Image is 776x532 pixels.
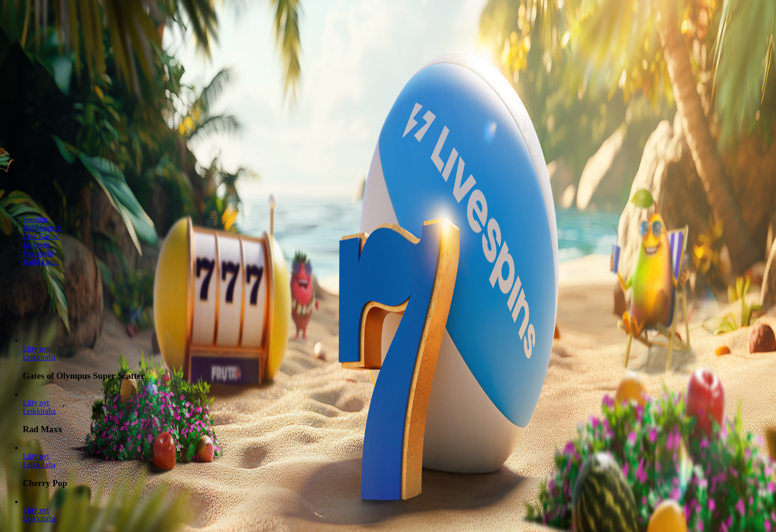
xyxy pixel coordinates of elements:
[23,232,60,240] a: Live Kasino
[23,399,49,407] span: Liity nyt
[23,506,49,514] span: Liity nyt
[23,258,59,266] a: Kaikki pelit
[23,444,772,488] article: Cherry Pop
[4,199,772,284] header: Lobby
[23,461,55,469] a: Cherry Pop
[23,371,772,381] h3: Gates of Olympus Super Scatter
[4,199,772,266] nav: Lobby
[23,224,61,232] a: Kolikkopelit
[23,478,772,488] h3: Cherry Pop
[23,345,49,353] a: Gates of Olympus Super Scatter
[23,506,49,514] a: Thor’s Rage
[23,424,772,435] h3: Rad Maxx
[23,390,772,435] article: Rad Maxx
[23,452,49,460] a: Cherry Pop
[23,452,49,460] span: Liity nyt
[23,215,47,223] a: Suositut
[23,399,49,407] a: Rad Maxx
[23,345,49,353] span: Liity nyt
[23,241,50,249] a: Jackpotit
[23,336,772,381] article: Gates of Olympus Super Scatter
[23,353,55,361] a: Gates of Olympus Super Scatter
[23,515,55,523] a: Thor’s Rage
[23,249,54,257] a: Pöytäpelit
[23,407,55,415] a: Rad Maxx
